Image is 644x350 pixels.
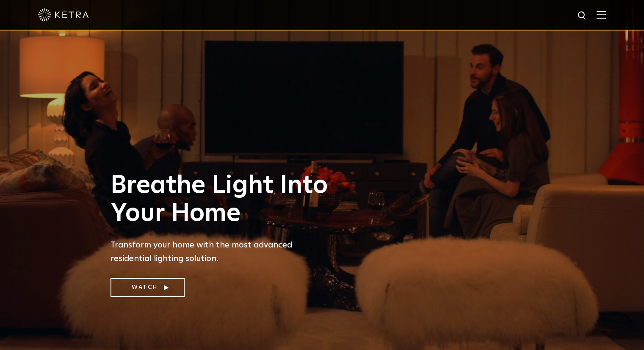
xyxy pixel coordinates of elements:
img: search icon [577,11,588,21]
img: ketra-logo-2019-white [38,8,89,21]
h1: Breathe Light Into Your Home [111,172,335,228]
a: Watch [111,278,185,297]
p: Transform your home with the most advanced residential lighting solution. [111,238,335,265]
img: Hamburger%20Nav.svg [597,11,606,19]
